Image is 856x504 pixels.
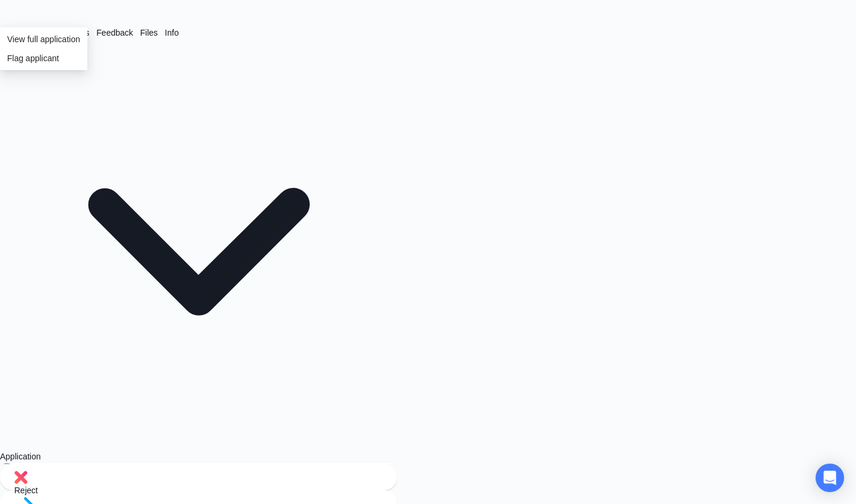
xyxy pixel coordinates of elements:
span: Reject [14,486,38,495]
span: Files [140,28,158,37]
div: Open Intercom Messenger [816,464,844,492]
span: Feedback [96,28,133,37]
a: View full application [7,33,80,46]
span: Info [165,28,178,37]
